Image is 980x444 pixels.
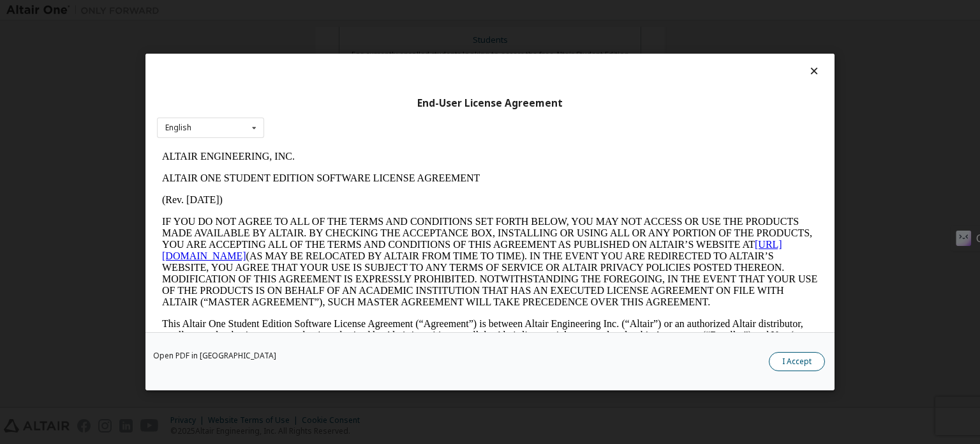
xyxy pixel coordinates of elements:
[153,352,276,360] a: Open PDF in [GEOGRAPHIC_DATA]
[5,5,661,17] p: ALTAIR ENGINEERING, INC.
[5,27,661,38] p: ALTAIR ONE STUDENT EDITION SOFTWARE LICENSE AGREEMENT
[5,49,661,60] p: (Rev. [DATE])
[5,70,661,162] p: IF YOU DO NOT AGREE TO ALL OF THE TERMS AND CONDITIONS SET FORTH BELOW, YOU MAY NOT ACCESS OR USE...
[165,124,191,132] div: English
[769,352,825,371] button: I Accept
[157,97,823,110] div: End-User License Agreement
[5,93,625,116] a: [URL][DOMAIN_NAME]
[5,172,661,218] p: This Altair One Student Edition Software License Agreement (“Agreement”) is between Altair Engine...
